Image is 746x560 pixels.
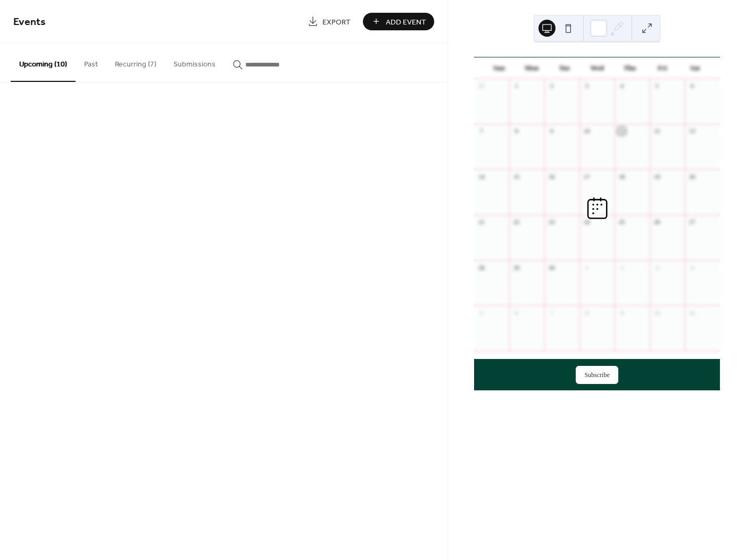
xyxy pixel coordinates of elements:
div: 30 [548,263,556,271]
div: 6 [688,82,696,90]
div: 27 [688,218,696,226]
div: 18 [618,172,626,180]
div: 3 [653,263,661,271]
div: 20 [688,172,696,180]
div: 4 [688,263,696,271]
a: Export [300,13,359,30]
div: 10 [583,127,591,135]
div: 7 [477,127,485,135]
div: 21 [477,218,485,226]
div: 28 [477,263,485,271]
div: 17 [583,172,591,180]
div: 15 [512,172,520,180]
div: Sun [483,57,515,79]
div: 11 [688,308,696,316]
div: 3 [583,82,591,90]
div: 13 [688,127,696,135]
div: 8 [512,127,520,135]
div: 8 [583,308,591,316]
div: 16 [548,172,556,180]
div: 12 [653,127,661,135]
div: Wed [581,57,613,79]
button: Past [76,43,106,81]
div: 9 [618,308,626,316]
div: 6 [512,308,520,316]
button: Submissions [165,43,224,81]
button: Upcoming (10) [11,43,76,82]
div: 11 [618,127,626,135]
button: Add Event [363,13,434,30]
div: 4 [618,82,626,90]
div: 23 [548,218,556,226]
div: Sat [679,57,711,79]
span: Add Event [386,16,426,28]
div: Thu [614,57,646,79]
div: 31 [477,82,485,90]
div: 10 [653,308,661,316]
div: 24 [583,218,591,226]
div: 1 [583,263,591,271]
span: Events [13,12,46,32]
div: 9 [548,127,556,135]
span: Export [322,16,351,28]
div: 2 [618,263,626,271]
button: Subscribe [576,366,618,384]
div: Fri [646,57,678,79]
div: 5 [653,82,661,90]
div: 5 [477,308,485,316]
button: Recurring (7) [106,43,165,81]
div: 7 [548,308,556,316]
div: 22 [512,218,520,226]
div: 25 [618,218,626,226]
div: 19 [653,172,661,180]
div: 29 [512,263,520,271]
div: 26 [653,218,661,226]
div: Tue [548,57,581,79]
div: 1 [512,82,520,90]
div: 2 [548,82,556,90]
div: 14 [477,172,485,180]
div: Mon [516,57,548,79]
